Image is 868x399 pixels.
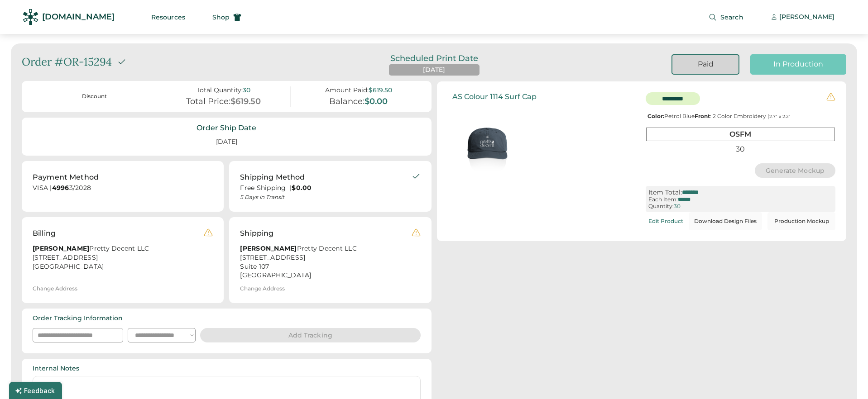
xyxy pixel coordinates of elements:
[761,59,835,69] div: In Production
[23,9,38,25] img: Rendered Logo - Screens
[230,97,261,107] div: $619.50
[369,86,392,94] div: $619.50
[240,228,273,239] div: Shipping
[33,244,89,252] strong: [PERSON_NAME]
[364,97,388,107] div: $0.00
[755,163,836,178] button: Generate Mockup
[201,8,252,26] button: Shop
[689,212,762,230] button: Download Design Files
[140,8,196,26] button: Resources
[243,86,250,94] div: 30
[33,228,56,239] div: Billing
[240,285,285,292] div: Change Address
[197,86,243,94] div: Total Quantity:
[720,14,743,20] span: Search
[212,14,230,20] span: Shop
[197,123,256,133] div: Order Ship Date
[378,54,491,62] div: Scheduled Print Date
[674,203,681,209] div: 30
[38,93,151,100] div: Discount
[42,11,115,23] div: [DOMAIN_NAME]
[205,134,248,150] div: [DATE]
[52,184,69,192] strong: 4996
[325,86,369,94] div: Amount Paid:
[648,189,682,196] div: Item Total:
[698,8,754,26] button: Search
[648,218,683,224] div: Edit Product
[423,66,445,75] div: [DATE]
[33,184,213,195] div: VISA | 3/2028
[527,104,606,184] img: yH5BAEAAAAALAAAAAABAAEAAAIBRAA7
[452,92,537,101] div: AS Colour 1114 Surf Cap
[448,104,527,184] img: generate-image
[240,172,305,183] div: Shipping Method
[648,196,678,203] div: Each Item:
[33,314,123,323] div: Order Tracking Information
[33,364,79,373] div: Internal Notes
[769,114,791,119] font: 2.7" x 2.2"
[683,59,728,69] div: Paid
[186,97,230,107] div: Total Price:
[33,285,77,292] div: Change Address
[240,194,411,201] div: 5 Days in Transit
[33,172,99,183] div: Payment Method
[240,244,297,252] strong: [PERSON_NAME]
[22,54,112,70] div: Order #OR-15294
[200,328,421,342] button: Add Tracking
[646,143,835,155] div: 30
[695,113,710,119] strong: Front
[240,244,411,280] div: Pretty Decent LLC [STREET_ADDRESS] Suite 107 [GEOGRAPHIC_DATA]
[648,203,674,209] div: Quantity:
[646,113,835,119] div: Petrol Blue : 2 Color Embroidery |
[240,184,411,193] div: Free Shipping |
[646,128,835,141] div: OSFM
[329,97,364,107] div: Balance:
[767,212,835,230] button: Production Mockup
[292,184,312,192] strong: $0.00
[647,113,664,119] strong: Color:
[779,13,834,22] div: [PERSON_NAME]
[33,244,204,271] div: Pretty Decent LLC [STREET_ADDRESS] [GEOGRAPHIC_DATA]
